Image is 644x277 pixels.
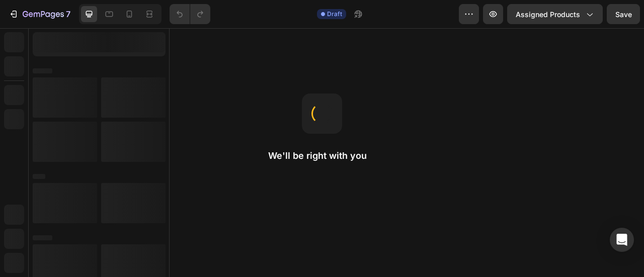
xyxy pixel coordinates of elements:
[268,150,376,162] h2: We'll be right with you
[516,9,580,20] span: Assigned Products
[615,10,632,19] span: Save
[66,8,70,20] p: 7
[610,228,634,252] div: Open Intercom Messenger
[4,4,75,24] button: 7
[507,4,603,24] button: Assigned Products
[327,10,342,19] span: Draft
[607,4,640,24] button: Save
[170,4,210,24] div: Undo/Redo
